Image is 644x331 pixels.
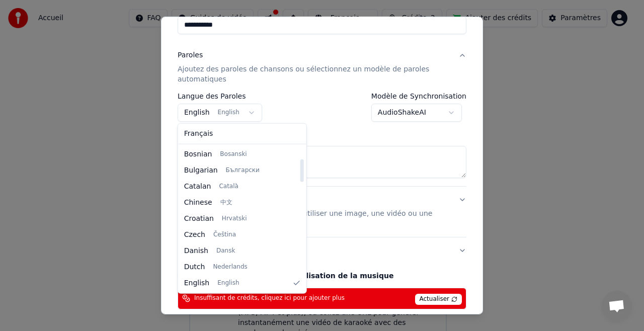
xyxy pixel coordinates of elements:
span: Croatian [184,214,214,224]
span: Hrvatski [222,215,247,223]
span: Danish [184,245,208,256]
span: Bosanski [220,150,247,158]
span: Catalan [184,182,211,192]
span: English [217,279,239,287]
span: Czech [184,229,205,239]
span: Français [184,129,213,139]
span: Dansk [216,246,235,255]
span: Bulgarian [184,165,218,176]
span: Български [226,167,260,175]
span: Català [219,183,238,191]
span: Čeština [213,230,236,238]
span: 中文 [220,199,232,207]
span: Nederlands [213,263,247,271]
span: Bosnian [184,149,212,159]
span: Dutch [184,262,205,272]
span: Chinese [184,198,212,208]
span: English [184,278,210,288]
